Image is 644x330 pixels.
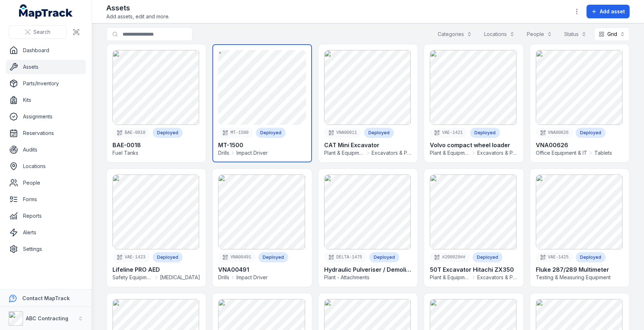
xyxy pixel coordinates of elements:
a: MapTrack [19,4,73,19]
a: People [6,176,86,190]
a: Kits [6,93,86,107]
button: Add asset [586,5,630,18]
button: Status [560,27,591,41]
a: Reservations [6,126,86,140]
a: Dashboard [6,43,86,58]
a: Settings [6,242,86,256]
a: Locations [6,159,86,173]
strong: ABC Contracting [26,315,68,321]
a: Assignments [6,109,86,124]
button: Grid [594,27,630,41]
button: Search [9,25,66,39]
strong: Contact MapTrack [22,295,70,301]
span: Add assets, edit and more. [106,13,170,20]
a: Assets [6,60,86,74]
span: Search [33,28,50,36]
a: Parts/Inventory [6,76,86,91]
button: Locations [479,27,519,41]
a: Audits [6,143,86,157]
span: Add asset [600,8,625,15]
button: Categories [433,27,477,41]
a: Alerts [6,225,86,240]
h2: Assets [106,3,170,13]
button: People [522,27,557,41]
a: Reports [6,209,86,223]
a: Forms [6,192,86,207]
